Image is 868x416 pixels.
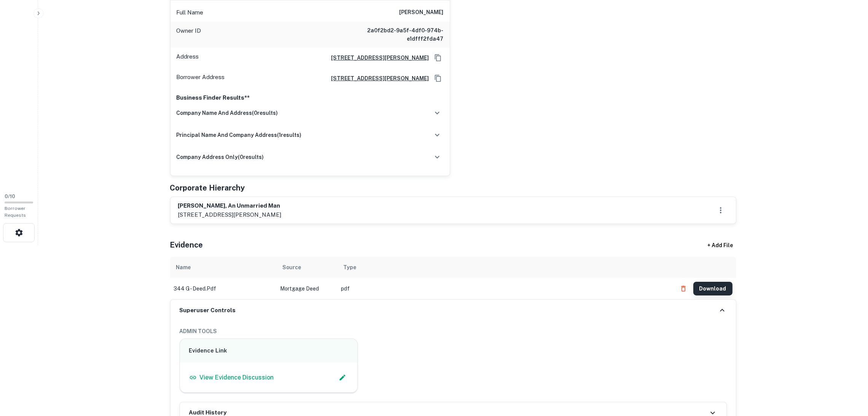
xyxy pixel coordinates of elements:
h6: [PERSON_NAME], an unmarried man [178,202,282,210]
span: 0 / 10 [5,194,15,199]
div: Name [176,263,191,272]
p: View Evidence Discussion [200,373,274,382]
h5: Corporate Hierarchy [170,182,245,194]
th: Source [277,257,338,278]
div: + Add File [694,238,747,252]
td: 344 g - deed.pdf [170,278,277,299]
h6: [PERSON_NAME] [400,8,444,17]
p: Business Finder Results** [177,93,444,102]
h6: ADMIN TOOLS [180,327,727,335]
h6: 2a0f2bd2-9a5f-4df0-974b-e1dfff2fda47 [352,26,444,43]
h5: Evidence [170,239,203,251]
th: Name [170,257,277,278]
th: Type [338,257,673,278]
button: Delete file [677,283,690,295]
iframe: Chat Widget [830,355,868,392]
p: Full Name [177,8,204,17]
td: pdf [338,278,673,299]
p: [STREET_ADDRESS][PERSON_NAME] [178,210,282,219]
div: Type [344,263,357,272]
div: scrollable content [170,257,736,299]
h6: Evidence Link [189,346,349,355]
h6: Superuser Controls [180,306,236,315]
a: [STREET_ADDRESS][PERSON_NAME] [325,74,429,83]
button: Download [693,282,733,295]
a: View Evidence Discussion [189,373,274,382]
p: Address [177,52,199,64]
h6: principal name and company address ( 1 results) [177,131,302,139]
button: Copy Address [432,52,444,64]
button: Edit Slack Link [337,372,348,383]
td: Mortgage Deed [277,278,338,299]
a: [STREET_ADDRESS][PERSON_NAME] [325,54,429,62]
p: Owner ID [177,26,201,43]
p: Borrower Address [177,73,225,84]
span: Borrower Requests [5,206,26,218]
button: Copy Address [432,73,444,84]
div: Source [283,263,301,272]
h6: company address only ( 0 results) [177,153,264,161]
h6: company name and address ( 0 results) [177,109,278,117]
